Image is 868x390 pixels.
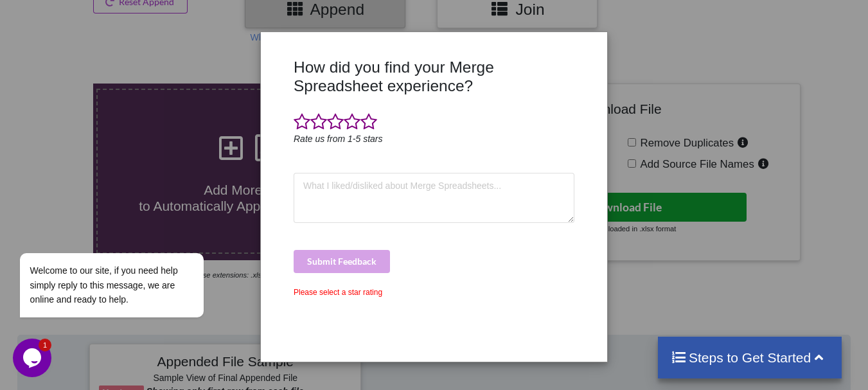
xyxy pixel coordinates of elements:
iframe: chat widget [13,137,244,332]
i: Rate us from 1-5 stars [294,134,383,144]
div: Please select a star rating [294,287,574,298]
h4: Steps to Get Started [671,350,829,366]
h3: How did you find your Merge Spreadsheet experience? [294,58,574,96]
iframe: chat widget [13,339,54,377]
